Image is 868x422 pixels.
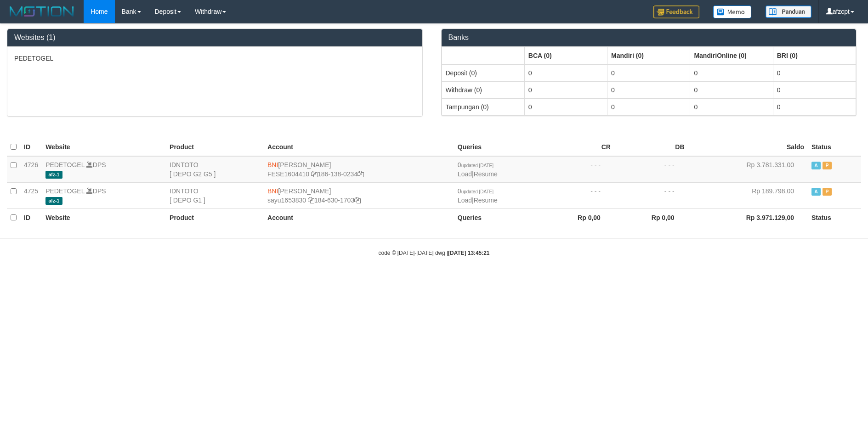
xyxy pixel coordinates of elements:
[607,81,690,98] td: 0
[454,138,540,156] th: Queries
[808,208,861,226] th: Status
[442,81,524,98] td: Withdraw (0)
[690,47,773,64] th: Group: activate to sort column ascending
[458,187,498,204] span: |
[690,64,773,82] td: 0
[379,250,490,256] small: code © [DATE]-[DATE] dwg |
[20,138,42,156] th: ID
[42,138,166,156] th: Website
[166,156,264,183] td: IDNTOTO [ DEPO G2 G5 ]
[42,182,166,208] td: DPS
[461,189,494,194] span: updated [DATE]
[308,197,314,204] a: Copy sayu1653830 to clipboard
[713,6,752,18] img: Button%20Memo.svg
[267,187,278,195] span: BNI
[688,156,808,183] td: Rp 3.781.331,00
[264,156,454,183] td: [PERSON_NAME] 186-138-0234
[264,138,454,156] th: Account
[20,208,42,226] th: ID
[20,156,42,183] td: 4726
[442,64,524,82] td: Deposit (0)
[45,187,85,195] a: PEDETOGEL
[690,98,773,115] td: 0
[42,208,166,226] th: Website
[45,171,62,179] span: afz-1
[540,138,614,156] th: CR
[267,161,278,169] span: BNI
[773,47,856,64] th: Group: activate to sort column ascending
[166,208,264,226] th: Product
[766,6,811,18] img: panduan.png
[524,47,607,64] th: Group: activate to sort column ascending
[474,170,498,178] a: Resume
[524,98,607,115] td: 0
[354,197,361,204] a: Copy 1846301703 to clipboard
[442,98,524,115] td: Tampungan (0)
[461,163,494,168] span: updated [DATE]
[811,188,821,196] span: Active
[653,6,699,18] img: Feedback.jpg
[267,197,306,204] a: sayu1653830
[773,64,856,82] td: 0
[607,64,690,82] td: 0
[7,5,77,18] img: MOTION_logo.png
[474,197,498,204] a: Resume
[607,98,690,115] td: 0
[458,170,472,178] a: Load
[166,182,264,208] td: IDNTOTO [ DEPO G1 ]
[811,162,821,169] span: Active
[614,138,688,156] th: DB
[357,170,364,178] a: Copy 1861380234 to clipboard
[524,81,607,98] td: 0
[607,47,690,64] th: Group: activate to sort column ascending
[690,81,773,98] td: 0
[42,156,166,183] td: DPS
[458,161,498,178] span: |
[458,197,472,204] a: Load
[688,182,808,208] td: Rp 189.798,00
[448,250,489,256] strong: [DATE] 13:45:21
[540,156,614,183] td: - - -
[823,162,832,169] span: Paused
[448,34,850,42] h3: Banks
[454,208,540,226] th: Queries
[808,138,861,156] th: Status
[267,170,309,178] a: FESE1604410
[45,161,85,169] a: PEDETOGEL
[45,197,62,205] span: afz-1
[540,208,614,226] th: Rp 0,00
[540,182,614,208] td: - - -
[14,54,415,63] p: PEDETOGEL
[823,188,832,196] span: Paused
[20,182,42,208] td: 4725
[166,138,264,156] th: Product
[264,182,454,208] td: [PERSON_NAME] 184-630-1703
[614,182,688,208] td: - - -
[773,81,856,98] td: 0
[311,170,318,178] a: Copy FESE1604410 to clipboard
[14,34,415,42] h3: Websites (1)
[458,187,494,195] span: 0
[458,161,494,169] span: 0
[614,156,688,183] td: - - -
[614,208,688,226] th: Rp 0,00
[688,138,808,156] th: Saldo
[688,208,808,226] th: Rp 3.971.129,00
[442,47,524,64] th: Group: activate to sort column ascending
[264,208,454,226] th: Account
[773,98,856,115] td: 0
[524,64,607,82] td: 0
